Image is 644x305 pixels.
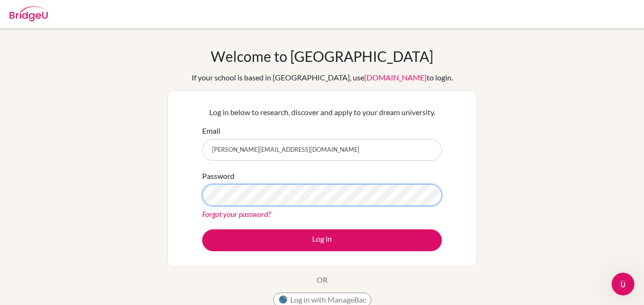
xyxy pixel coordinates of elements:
[612,273,634,295] iframe: Intercom live chat
[202,107,442,118] p: Log in below to research, discover and apply to your dream university.
[10,6,48,21] img: Bridge-U
[202,209,271,218] a: Forgot your password?
[211,48,433,65] h1: Welcome to [GEOGRAPHIC_DATA]
[202,170,235,182] label: Password
[202,125,220,137] label: Email
[317,274,327,285] p: OR
[364,73,427,82] a: [DOMAIN_NAME]
[192,72,453,83] div: If your school is based in [GEOGRAPHIC_DATA], use to login.
[202,229,442,251] button: Log in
